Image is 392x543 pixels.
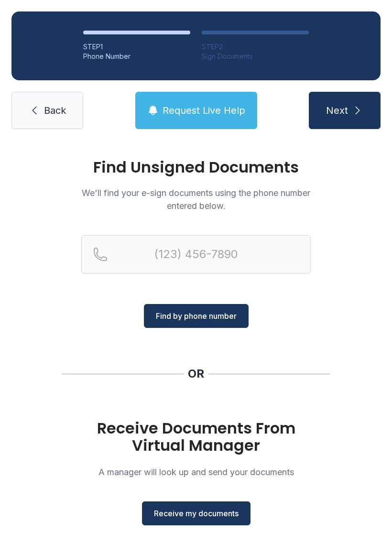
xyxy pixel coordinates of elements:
[81,160,311,175] h1: Find Unsigned Documents
[83,42,190,52] div: STEP 1
[44,104,66,117] span: Back
[326,104,348,117] span: Next
[163,104,245,117] span: Request Live Help
[81,420,311,454] h1: Receive Documents From Virtual Manager
[156,310,237,322] span: Find by phone number
[188,366,204,381] div: OR
[154,508,239,519] span: Receive my documents
[81,235,311,273] input: Reservation phone number
[81,466,311,478] p: A manager will look up and send your documents
[202,42,309,52] div: STEP 2
[81,186,311,212] p: We'll find your e-sign documents using the phone number entered below.
[83,52,190,61] div: Phone Number
[202,52,309,61] div: Sign Documents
